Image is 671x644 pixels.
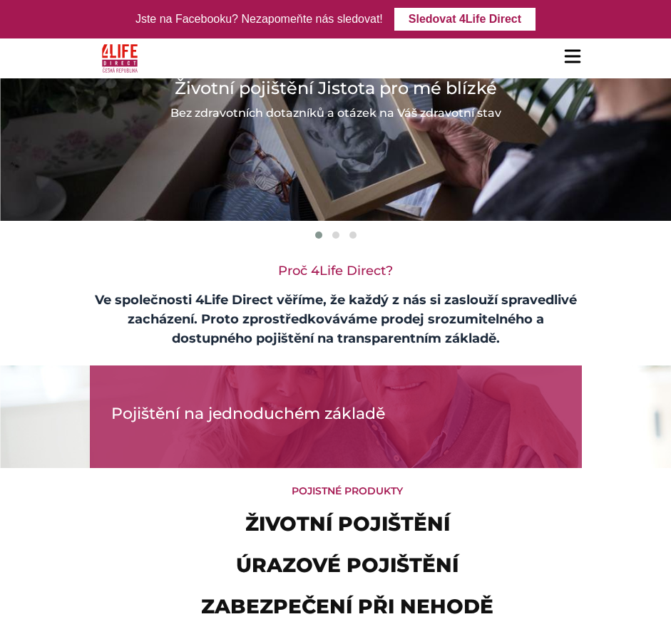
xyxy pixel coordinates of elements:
img: 4Life Direct Česká republika logo [102,41,138,76]
a: Zabezpečení při nehodě [201,594,493,618]
h2: Pojištění na jednoduchém základě [111,405,560,423]
p: Ve společnosti 4Life Direct věříme, že každý z nás si zaslouží spravedlivé zacházení. Proto zpros... [90,291,582,348]
h2: Proč 4Life Direct? [90,264,582,279]
a: Úrazové pojištění [236,553,459,577]
h3: Bez zdravotních dotazníků a otázek na Váš zdravotní stav [11,105,660,122]
a: Sledovat 4Life Direct [394,8,536,31]
h1: Životní pojištění Jistota pro mé blízké [11,78,660,99]
h5: Pojistné produkty [34,485,660,497]
div: Jste na Facebooku? Nezapomeňte nás sledovat! [135,9,383,30]
a: Životní pojištění [245,511,450,536]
